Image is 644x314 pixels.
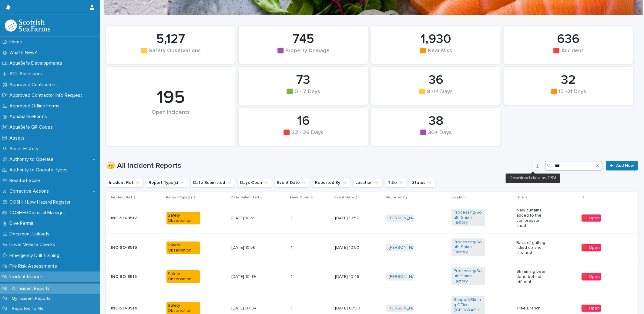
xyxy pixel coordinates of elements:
p: Event Date [334,194,354,201]
p: Corrective Actions [7,188,54,194]
p: AquaSafe eForms [7,114,52,120]
p: ACL Assessors [7,71,47,77]
p: [DATE] 07:34 [231,306,265,311]
div: 36 [381,73,490,88]
button: Days Open [237,178,272,187]
div: 🟥 Open [582,305,601,312]
div: Safety Observation [166,212,200,225]
p: Authority to Operate Types [7,167,72,173]
div: 745 [249,32,358,47]
p: 1 [291,305,294,311]
div: 636 [514,32,623,47]
p: INC-SO-8517 [111,216,145,221]
p: AquaSafe QR Codes [7,124,58,130]
div: 🟥 Open [582,273,601,281]
div: 32 [514,73,623,88]
tr: INC-SO-8517Safety Observation[DATE] 10:5911 [DATE] 10:57[PERSON_NAME] Processing/South Shian Fact... [106,203,638,233]
button: Status [409,178,435,187]
div: 195 [116,87,225,109]
a: [PERSON_NAME] [389,245,422,250]
p: All Incident Reports [7,286,54,291]
div: 16 [249,113,358,129]
button: Incident Ref [106,178,143,187]
p: Assets [7,135,29,141]
p: 1 [291,273,294,279]
p: Approved Offline Forms [7,103,64,109]
h1: 🤕 All Incident Reports [106,161,530,170]
button: Date Submitted [190,178,235,187]
p: Incident Ref [111,194,132,201]
p: Authority to Operate [7,157,58,162]
p: [DATE] 10:57 [335,216,369,221]
tr: INC-SO-8516Safety Observation[DATE] 10:5611 [DATE] 10:50[PERSON_NAME] Processing/South Shian Fact... [106,233,638,262]
tr: INC-SO-8515Safety Observation[DATE] 10:4911 [DATE] 10:45[PERSON_NAME] Processing/South Shian Fact... [106,262,638,291]
div: 🟨 8 -14 Days [381,89,490,101]
p: [DATE] 10:50 [335,245,369,250]
div: 1,930 [381,32,490,47]
p: [DATE] 10:59 [231,216,265,221]
p: Back of gutting tidied up and cleaned. [516,240,550,255]
p: [DATE] 10:56 [231,245,265,250]
p: Reported By [386,194,408,201]
p: Strimming been done behind effluent [516,269,550,284]
a: [PERSON_NAME] [389,306,422,311]
p: My Incident Reports [7,296,55,301]
p: 1 [291,214,294,221]
div: 5,127 [116,32,225,47]
a: [PERSON_NAME] [389,216,422,221]
button: Title [385,178,407,187]
div: 🟥 Open [582,244,601,252]
p: Reported To Me [7,306,49,311]
a: Processing/South Shian Factory [454,210,483,225]
p: Tree Branch [516,306,550,311]
p: Approved Contractors [7,82,62,88]
div: Open Incidents [116,109,225,128]
div: 🟧 15 -21 Days [514,89,623,101]
p: COSHH Low Hazard Register [7,199,75,205]
a: Processing/South Shian Factory [454,268,483,284]
img: bPIBxiqnSb2ggTQWdOVV [5,19,50,32]
button: Report Type(s) [146,178,188,187]
p: INC-SO-8514 [111,306,145,311]
button: Reported By [312,178,350,187]
p: Location [451,194,466,201]
div: 🟥 22 - 29 Days [249,130,358,142]
div: 38 [381,113,490,129]
div: 🟨 Safety Observations [116,48,225,60]
div: 🟩 0 - 7 Days [249,89,358,101]
div: 🟪 Property Damage [249,48,358,60]
p: COSHH Chemical Manager [7,210,70,216]
p: [DATE] 07:30 [335,306,369,311]
div: 🟥 Open [582,214,601,222]
p: Report Type(s) [166,194,192,201]
p: INC-SO-8515 [111,274,145,279]
input: Search [545,161,602,171]
p: New curtains added to the compressor shed [516,208,550,228]
p: Approved Contractor Info Request [7,93,87,98]
p: INC-SO-8516 [111,245,145,250]
div: 73 [249,73,358,88]
a: Processing/South Shian Factory [454,240,483,255]
p: Document Uploads [7,231,54,237]
p: Home [7,39,27,45]
span: Add New [616,164,634,168]
a: Add New [606,161,638,171]
p: [DATE] 10:45 [335,274,369,279]
p: Dive Permit [7,221,39,226]
p: Days Open [290,194,310,201]
p: [DATE] 10:49 [231,274,265,279]
p: Incident Reports [7,274,49,280]
p: Asset History [7,146,43,152]
div: Safety Observation [166,241,200,254]
button: Event Date [274,178,310,187]
div: 🟧 Near Miss [381,48,490,60]
p: Title [516,194,524,201]
p: Date Submitted [231,194,259,201]
p: AquaSafe Developments [7,60,67,66]
p: 1 [291,244,294,250]
div: 🟥 Accident [514,48,623,60]
p: Fire Risk Assessments [7,263,62,269]
p: Emergency Drill Training [7,253,64,258]
div: Safety Observation [166,270,200,283]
